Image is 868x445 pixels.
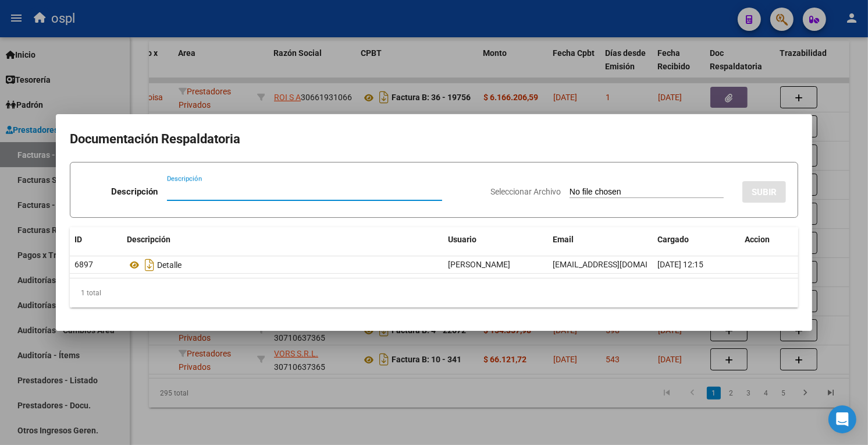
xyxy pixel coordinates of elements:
span: 6897 [74,260,93,269]
span: Cargado [657,235,689,244]
span: Seleccionar Archivo [490,187,561,196]
datatable-header-cell: Usuario [443,227,548,252]
span: SUBIR [752,187,777,197]
datatable-header-cell: Descripción [122,227,443,252]
h2: Documentación Respaldatoria [70,128,798,150]
button: SUBIR [742,181,786,203]
span: Accion [745,235,770,244]
span: ID [74,235,82,244]
span: Usuario [448,235,476,244]
p: Descripción [111,185,158,199]
span: [PERSON_NAME] [448,260,510,269]
span: [EMAIL_ADDRESS][DOMAIN_NAME] [553,260,682,269]
span: Descripción [127,235,170,244]
i: Descargar documento [142,256,157,274]
div: Open Intercom Messenger [828,405,856,433]
div: 1 total [70,278,798,308]
datatable-header-cell: Accion [740,227,798,252]
datatable-header-cell: Cargado [653,227,740,252]
span: Email [553,235,574,244]
div: Detalle [127,256,439,274]
datatable-header-cell: Email [548,227,653,252]
span: [DATE] 12:15 [657,260,703,269]
datatable-header-cell: ID [70,227,122,252]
